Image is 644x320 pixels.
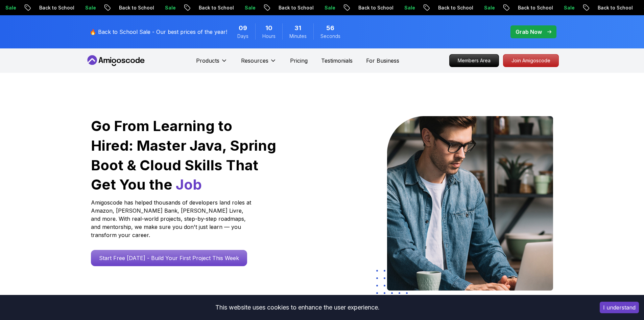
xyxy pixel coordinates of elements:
p: Back to School [432,4,478,11]
button: Accept cookies [600,302,639,313]
p: Grab Now [516,28,542,36]
span: Job [176,176,202,193]
span: 9 Days [239,23,247,33]
span: 31 Minutes [294,23,301,33]
h1: Go From Learning to Hired: Master Java, Spring Boot & Cloud Skills That Get You the [91,116,277,194]
a: Start Free [DATE] - Build Your First Project This Week [91,250,247,266]
p: Sale [398,4,420,11]
a: Members Area [449,54,499,67]
img: hero [387,116,553,291]
p: Products [196,57,219,65]
p: Back to School [113,4,159,11]
span: Seconds [320,33,340,40]
p: Sale [79,4,100,11]
span: Days [237,33,248,40]
p: Back to School [352,4,398,11]
span: Minutes [289,33,307,40]
span: 56 Seconds [326,23,334,33]
a: Join Amigoscode [503,54,559,67]
p: Sale [318,4,340,11]
span: 10 Hours [265,23,272,33]
p: Join Amigoscode [503,55,558,67]
button: Resources [241,57,277,70]
p: Sale [238,4,260,11]
p: 🔥 Back to School Sale - Our best prices of the year! [90,28,227,36]
p: Sale [159,4,180,11]
a: Testimonials [321,57,353,65]
p: Back to School [272,4,318,11]
a: For Business [366,57,399,65]
p: Amigoscode has helped thousands of developers land roles at Amazon, [PERSON_NAME] Bank, [PERSON_N... [91,198,253,239]
span: Hours [262,33,276,40]
button: Products [196,57,228,70]
div: This website uses cookies to enhance the user experience. [5,300,590,315]
p: Sale [478,4,499,11]
p: Resources [241,57,268,65]
a: Pricing [290,57,308,65]
p: Back to School [591,4,637,11]
p: Back to School [33,4,79,11]
p: Back to School [511,4,557,11]
p: Sale [557,4,579,11]
p: Members Area [450,55,499,67]
p: Back to School [192,4,238,11]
